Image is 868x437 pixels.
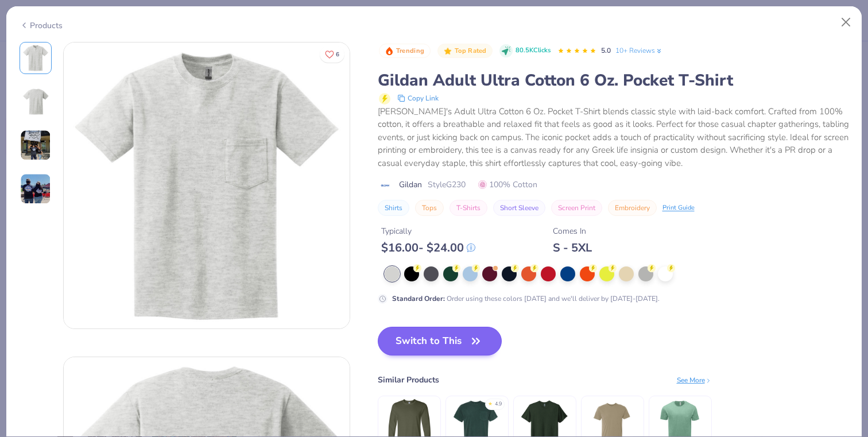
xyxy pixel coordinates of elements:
[20,20,63,32] div: Products
[381,225,475,237] div: Typically
[396,48,424,54] span: Trending
[437,44,493,59] button: Badge Button
[551,200,602,216] button: Screen Print
[455,48,487,54] span: Top Rated
[428,179,466,191] span: Style G230
[488,400,493,405] div: ★
[378,181,393,190] img: brand logo
[835,11,857,33] button: Close
[495,400,502,408] div: 4.9
[378,200,409,216] button: Shirts
[20,173,51,204] img: User generated content
[385,47,394,56] img: Trending sort
[22,44,49,72] img: Front
[64,42,350,328] img: Front
[443,47,452,56] img: Top Rated sort
[608,200,657,216] button: Embroidery
[553,241,592,255] div: S - 5XL
[392,294,445,303] strong: Standard Order :
[379,44,431,59] button: Badge Button
[336,52,339,57] span: 6
[677,375,712,385] div: See More
[378,327,502,355] button: Switch to This
[662,203,695,213] div: Print Guide
[415,200,444,216] button: Tops
[394,91,442,105] button: copy to clipboard
[478,179,537,191] span: 100% Cotton
[378,374,439,386] div: Similar Products
[449,200,487,216] button: T-Shirts
[615,45,663,56] a: 10+ Reviews
[399,179,422,191] span: Gildan
[22,88,49,115] img: Back
[378,105,849,170] div: [PERSON_NAME]'s Adult Ultra Cotton 6 Oz. Pocket T-Shirt blends classic style with laid-back comfo...
[557,42,596,60] div: 5.0 Stars
[320,46,344,63] button: Like
[20,130,51,161] img: User generated content
[601,46,611,55] span: 5.0
[381,241,475,255] div: $ 16.00 - $ 24.00
[378,69,849,91] div: Gildan Adult Ultra Cotton 6 Oz. Pocket T-Shirt
[553,225,592,237] div: Comes In
[493,200,545,216] button: Short Sleeve
[392,293,660,304] div: Order using these colors [DATE] and we'll deliver by [DATE]-[DATE].
[516,46,551,56] span: 80.5K Clicks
